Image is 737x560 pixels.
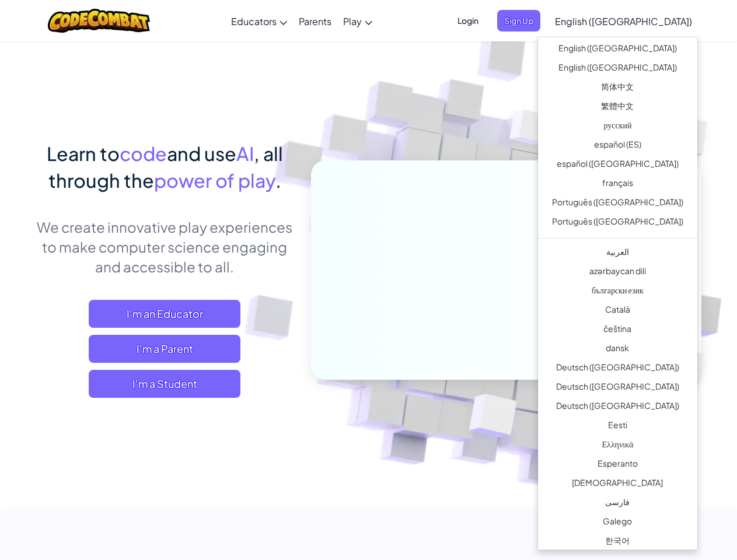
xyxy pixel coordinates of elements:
a: français [538,175,697,194]
img: Overlap cubes [440,369,544,466]
a: Português ([GEOGRAPHIC_DATA]) [538,213,697,233]
a: Esperanto [538,456,697,475]
a: Ελληνικά [538,436,697,456]
span: AI [236,142,254,165]
span: code [120,142,167,165]
span: English ([GEOGRAPHIC_DATA]) [555,15,692,27]
a: 한국어 [538,533,697,552]
a: I'm an Educator [89,300,240,328]
a: čeština [538,321,697,340]
a: español ([GEOGRAPHIC_DATA]) [538,156,697,175]
a: English ([GEOGRAPHIC_DATA]) [538,60,697,79]
a: 简体中文 [538,79,697,98]
a: العربية [538,244,697,263]
a: Català [538,302,697,321]
a: Eesti [538,417,697,436]
a: Deutsch ([GEOGRAPHIC_DATA]) [538,379,697,398]
a: Deutsch ([GEOGRAPHIC_DATA]) [538,398,697,417]
a: 繁體中文 [538,98,697,117]
a: Deutsch ([GEOGRAPHIC_DATA]) [538,359,697,379]
span: and use [167,142,236,165]
span: Play [343,15,362,27]
img: CodeCombat logo [48,9,150,33]
a: Parents [293,5,337,37]
a: Português ([GEOGRAPHIC_DATA]) [538,194,697,213]
a: български език [538,282,697,302]
a: Galego [538,513,697,533]
button: Sign Up [497,10,540,32]
a: русский [538,117,697,136]
a: español (ES) [538,136,697,156]
span: Educators [231,15,277,27]
img: Overlap cubes [487,87,571,174]
a: Educators [225,5,293,37]
a: English ([GEOGRAPHIC_DATA]) [549,5,698,37]
button: Login [450,10,485,32]
span: power of play [154,169,275,192]
span: . [275,169,281,192]
p: We create innovative play experiences to make computer science engaging and accessible to all. [36,217,294,276]
span: Learn to [47,142,120,165]
a: dansk [538,340,697,359]
a: English ([GEOGRAPHIC_DATA]) [538,40,697,60]
a: azərbaycan dili [538,263,697,282]
a: فارسی [538,494,697,513]
button: I'm a Student [89,370,240,398]
a: Play [337,5,378,37]
a: [DEMOGRAPHIC_DATA] [538,475,697,494]
a: I'm a Parent [89,335,240,363]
